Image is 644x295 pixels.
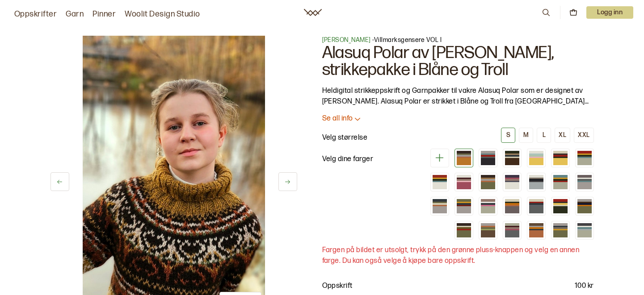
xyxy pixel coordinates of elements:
[543,131,546,139] div: L
[322,45,594,79] h1: Alasuq Polar av [PERSON_NAME], strikkepakke i Blåne og Troll
[551,221,570,240] div: Olivengrønn med lyst brun bærestykke (utsolgt)
[559,131,566,139] div: XL
[322,154,374,165] p: Velg dine farger
[586,6,633,19] p: Logg inn
[322,114,353,124] p: Se all info
[551,173,570,191] div: Grå med turkis bærestykke (utsolgt)
[125,8,200,21] a: Woolit Design Studio
[578,131,589,139] div: XXL
[479,149,497,167] div: Melert brun (utsolgt)
[304,9,322,16] a: Woolit
[430,173,449,191] div: Hvit med rødt bærestykke (utsolgt)
[537,128,551,143] button: L
[575,149,594,167] div: Grå med rustrødt bærestykke (utsolgt)
[479,173,497,191] div: Oliven, mørk brun og cognac (utsolgt)
[479,221,497,240] div: Beige med lys brun melert bærestykke (utsolgt)
[519,128,533,143] button: M
[523,131,529,139] div: M
[322,245,594,266] p: Fargen på bildet er utsolgt, trykk på den grønne pluss-knappen og velg en annen farge. Du kan ogs...
[574,128,593,143] button: XXL
[527,173,546,191] div: Isblå (utsolgt)
[322,133,368,143] p: Velg størrelse
[575,173,594,191] div: Melert lys brun og blå (utsolgt)
[575,197,594,216] div: Olivengrønn med lys brun melert bærestykke (utsolgt)
[322,36,594,45] p: - Villmarksgensere VOL I
[503,197,522,216] div: Melert brun med ubleket hvit bærestykke (utsolgt)
[503,149,522,167] div: Brun (utsolgt)
[455,221,473,240] div: Oliven og mørk brun (utsolgt)
[14,8,57,21] a: Oppskrifter
[506,131,510,139] div: S
[322,281,353,291] p: Oppskrift
[430,197,449,216] div: Melert lys brun med cognac bærestykke (utsolgt)
[527,197,546,216] div: Mørk grå med ubleket hvit (utsolgt)
[527,149,546,167] div: Påskegul med hvitt bærestykke (utsolgt)
[503,221,522,240] div: Mørk grå med grå bærestykke (utsolgt)
[455,173,473,191] div: Støvet Rosa (utsolgt)
[527,221,546,240] div: Cognac med brunt bærestykke (utsolgt)
[551,149,570,167] div: Gul med jaktgrønn bærestykke (utsolgt)
[322,36,371,44] a: [PERSON_NAME]
[551,197,570,216] div: Jaktgrønn med lys brun melert bærestykke (utsolgt)
[455,197,473,216] div: Lys brun melert med oliven bærestykke (utsolgt)
[455,149,473,167] div: Høstfarger (utsolgt)
[555,128,570,143] button: XL
[93,8,116,21] a: Pinner
[503,173,522,191] div: Halvbleket hvit (utsolgt)
[66,8,84,21] a: Garn
[322,114,594,124] button: Se all info
[322,86,594,107] p: Heldigital strikkeppskrift og Garnpakker til vakre Alasuq Polar som er designet av [PERSON_NAME]....
[479,197,497,216] div: Grå med rosa bærestykke (utsolgt)
[575,221,594,240] div: Grå og blåtoner (utsolgt)
[575,281,594,291] p: 100 kr
[501,128,515,143] button: S
[586,6,633,19] button: User dropdown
